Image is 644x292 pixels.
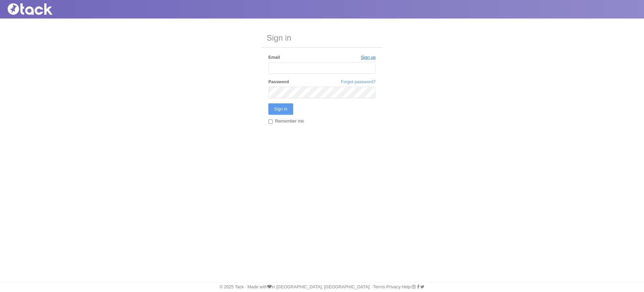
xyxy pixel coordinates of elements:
[268,103,293,115] input: Sign in
[262,29,382,48] h3: Sign in
[402,284,411,289] a: Help
[386,284,400,289] a: Privacy
[361,54,376,60] a: Sign up
[373,284,385,289] a: Terms
[341,79,376,85] a: Forgot password?
[268,119,273,124] input: Remember me
[268,79,289,85] label: Password
[268,118,304,125] label: Remember me
[268,54,280,60] label: Email
[2,284,642,290] div: © 2025 Tack · Made with in [GEOGRAPHIC_DATA], [GEOGRAPHIC_DATA]. · · · ·
[5,3,72,15] img: Tack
